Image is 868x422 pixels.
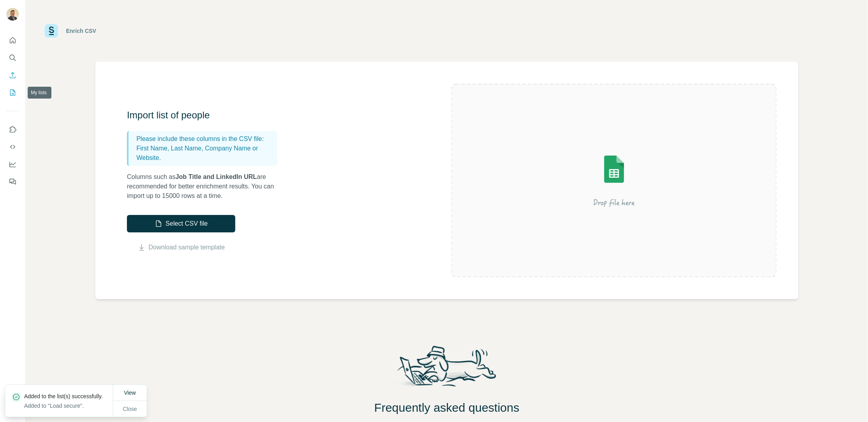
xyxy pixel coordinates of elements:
button: Feedback [6,175,19,189]
button: Select CSV file [127,215,235,232]
a: Download sample template [149,243,225,252]
button: Quick start [6,33,19,48]
p: Added to "Load secure". [24,402,109,410]
button: Enrich CSV [6,68,19,82]
span: View [124,390,136,396]
span: Close [123,405,137,413]
button: Download sample template [127,243,235,252]
div: Enrich CSV [66,27,96,35]
img: Surfe Mascot Illustration [390,344,504,394]
span: Job Title and LinkedIn URL [176,173,257,180]
p: Added to the list(s) successfully. [24,392,109,400]
button: View [118,386,141,400]
img: Avatar [6,8,19,21]
button: Use Surfe on LinkedIn [6,122,19,137]
img: Surfe Illustration - Drop file here or select below [543,133,685,228]
p: First Name, Last Name, Company Name or Website. [136,144,274,163]
h2: Frequently asked questions [26,401,868,415]
button: Close [117,402,143,416]
button: Dashboard [6,157,19,171]
img: Surfe Logo [45,24,58,38]
p: Columns such as are recommended for better enrichment results. You can import up to 15000 rows at... [127,172,285,201]
h3: Import list of people [127,109,285,122]
button: Use Surfe API [6,140,19,154]
button: Search [6,51,19,65]
p: Please include these columns in the CSV file: [136,134,274,144]
button: My lists [6,86,19,100]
